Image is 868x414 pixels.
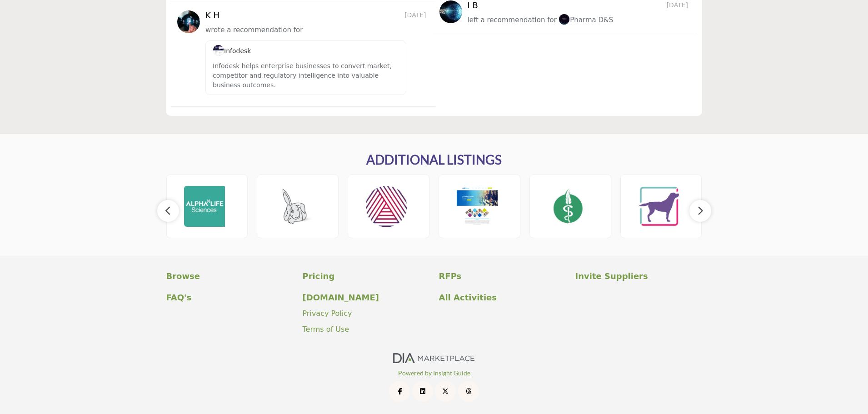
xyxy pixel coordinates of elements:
h2: ADDITIONAL LISTINGS [366,152,502,168]
a: LinkedIn Link [412,381,433,402]
img: image [213,45,224,56]
a: imageInfodesk [213,47,251,55]
img: TrialAssure [457,186,498,227]
span: left a recommendation for [468,18,557,26]
a: FAQ's [166,291,293,304]
a: imagePharma D&S [559,17,613,28]
span: [DATE] [667,3,691,12]
img: avtar-image [439,3,462,25]
h5: I B [468,3,484,13]
span: Pharma D&S [559,18,613,26]
a: Terms of Use [303,325,349,334]
a: Threads Link [458,381,479,402]
img: No Site Logo [393,353,475,363]
a: Powered by Insight Guide [398,369,470,377]
img: PurpleLab [639,186,679,227]
span: wrote a recommendation for [205,26,303,34]
a: Twitter Link [435,381,456,402]
img: AlphaLife Sciences [184,186,225,227]
a: [DOMAIN_NAME] [303,291,429,304]
span: Infodesk [213,47,251,55]
img: avtar-image [177,10,200,33]
img: Synterex, Inc. [548,186,589,227]
img: Schlafender Hase [275,186,316,227]
h5: K H [205,10,221,20]
a: All Activities [439,291,566,304]
a: Browse [166,270,293,282]
img: Alphanumeric [366,186,407,227]
a: RFPs [439,270,566,282]
img: image [559,16,570,27]
a: Facebook Link [389,381,410,402]
a: Privacy Policy [303,309,352,318]
p: Infodesk helps enterprise businesses to convert market, competitor and regulatory intelligence in... [213,61,399,90]
a: Invite Suppliers [575,270,702,282]
a: Pricing [303,270,429,282]
span: [DATE] [404,10,429,20]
